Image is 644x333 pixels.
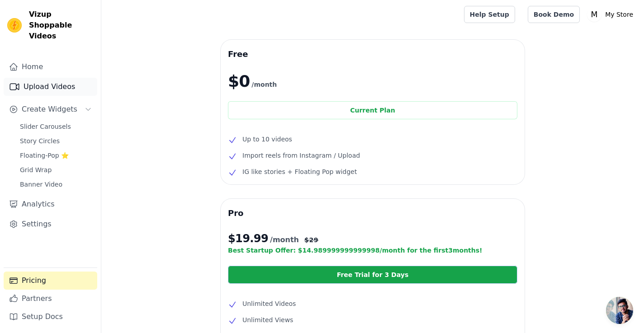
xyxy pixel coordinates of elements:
[4,215,97,233] a: Settings
[304,235,318,244] span: $ 29
[601,6,637,23] p: My Store
[4,58,97,76] a: Home
[20,151,69,160] span: Floating-Pop ⭐
[4,78,97,96] a: Upload Videos
[228,246,517,255] p: Best Startup Offer: $ 14.989999999999998 /month for the first 3 months!
[242,134,292,145] span: Up to 10 videos
[14,135,97,147] a: Story Circles
[587,6,637,23] button: M My Store
[270,235,299,245] span: /month
[242,166,357,177] span: IG like stories + Floating Pop widget
[228,72,250,90] span: $0
[29,9,94,42] span: Vizup Shoppable Videos
[4,308,97,326] a: Setup Docs
[4,195,97,213] a: Analytics
[7,18,22,33] img: Vizup
[228,101,517,119] div: Current Plan
[251,79,277,90] span: /month
[228,266,517,284] a: Free Trial for 3 Days
[528,6,580,23] a: Book Demo
[606,297,633,324] a: Open chat
[20,165,52,174] span: Grid Wrap
[242,150,360,161] span: Import reels from Instagram / Upload
[4,290,97,308] a: Partners
[20,122,71,131] span: Slider Carousels
[20,180,62,189] span: Banner Video
[14,120,97,133] a: Slider Carousels
[228,231,268,246] span: $ 19.99
[228,206,517,220] h3: Pro
[4,272,97,290] a: Pricing
[20,136,60,145] span: Story Circles
[591,10,598,19] text: M
[14,178,97,191] a: Banner Video
[4,100,97,118] button: Create Widgets
[22,104,77,115] span: Create Widgets
[14,149,97,162] a: Floating-Pop ⭐
[242,314,293,325] span: Unlimited Views
[464,6,515,23] a: Help Setup
[228,47,517,61] h3: Free
[242,298,296,309] span: Unlimited Videos
[14,164,97,176] a: Grid Wrap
